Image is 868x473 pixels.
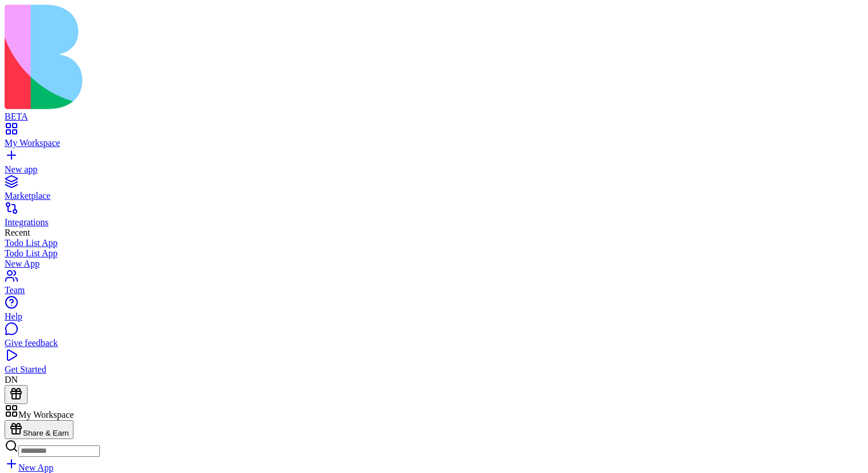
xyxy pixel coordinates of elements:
div: Integrations [5,217,863,228]
a: BETA [5,101,863,122]
a: Team [5,275,863,295]
div: New app [5,164,863,175]
div: My Workspace [5,138,863,148]
a: New App [5,259,863,269]
a: My Workspace [5,128,863,148]
span: DN [5,375,18,384]
span: Recent [5,228,30,237]
div: Get Started [5,364,863,375]
div: Help [5,312,863,322]
a: Todo List App [5,248,863,259]
span: My Workspace [18,410,74,420]
img: logo [5,5,466,109]
div: Give feedback [5,338,863,348]
a: Marketplace [5,180,863,201]
a: Todo List App [5,238,863,248]
a: New App [5,463,53,472]
a: Give feedback [5,328,863,348]
a: New app [5,154,863,175]
a: Help [5,301,863,322]
a: Integrations [5,207,863,228]
span: Share & Earn [23,429,69,437]
div: BETA [5,111,863,122]
div: Team [5,285,863,295]
a: Get Started [5,354,863,375]
button: Share & Earn [5,420,73,439]
div: Marketplace [5,191,863,201]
